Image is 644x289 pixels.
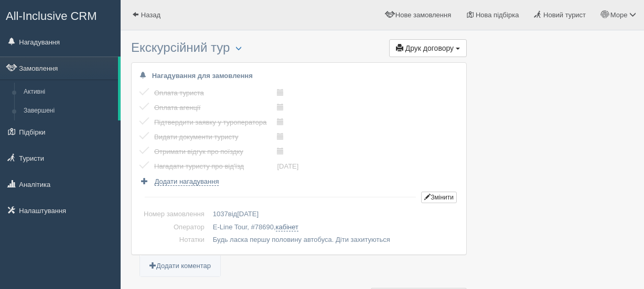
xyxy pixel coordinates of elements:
a: [DATE] [277,162,298,170]
button: Змінити [421,192,457,203]
td: Підтвердити заявку у туроператора [154,115,277,130]
a: Додати коментар [140,255,220,277]
span: Море [610,11,628,19]
span: [DATE] [237,210,259,218]
span: Нове замовлення [395,11,451,19]
span: Новий турист [543,11,586,19]
span: Назад [141,11,160,19]
td: Оплата туриста [154,86,277,101]
span: Нова підбірка [476,11,519,19]
span: Додати нагадування [155,177,219,186]
a: кабінет [276,223,298,231]
a: All-Inclusive CRM [1,1,120,29]
a: Активні [19,83,118,102]
a: Додати нагадування [139,176,219,186]
span: All-Inclusive CRM [6,9,97,23]
a: Завершені [19,102,118,120]
td: Нотатки [139,234,209,247]
td: від [209,208,458,221]
td: Номер замовлення [139,208,209,221]
h3: Екскурсійний тур [131,41,467,57]
td: Будь ласка першу половину автобуса. Діти захитуються [209,234,458,247]
td: Видати документи туристу [154,130,277,144]
td: Оплата агенції [154,101,277,115]
td: Отримати відгук про поїздку [154,144,277,159]
span: Друк договору [405,44,454,52]
span: 78690 [255,223,274,231]
td: E-Line Tour, # , [209,221,458,234]
span: 1037 [213,210,228,218]
td: Нагадати туристу про від'їзд [154,159,277,174]
b: Нагадування для замовлення [152,72,253,80]
button: Друк договору [389,39,467,57]
td: Оператор [139,221,209,234]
